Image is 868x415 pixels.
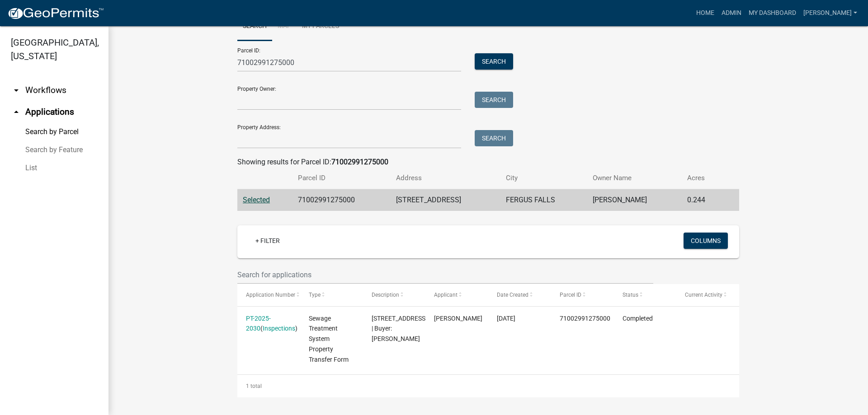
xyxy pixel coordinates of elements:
[246,292,295,298] span: Application Number
[587,189,681,211] td: [PERSON_NAME]
[434,315,482,322] span: Darin Bradley Muchow
[623,292,638,298] span: Status
[372,315,427,343] span: 142 HILLSIDE AVE W | Buyer: Darin Bradley Muchow
[297,12,344,41] a: My Parcels
[560,292,581,298] span: Parcel ID
[685,292,722,298] span: Current Activity
[500,168,587,189] th: City
[391,168,500,189] th: Address
[309,292,321,298] span: Type
[682,189,724,211] td: 0.244
[331,158,388,166] strong: 71002991275000
[300,284,363,306] datatable-header-cell: Type
[684,233,728,249] button: Columns
[560,315,610,322] span: 71002991275000
[309,315,349,363] span: Sewage Treatment System Property Transfer Form
[363,284,426,306] datatable-header-cell: Description
[11,107,22,117] i: arrow_drop_up
[434,292,458,298] span: Applicant
[391,189,500,211] td: [STREET_ADDRESS]
[488,284,551,306] datatable-header-cell: Date Created
[718,5,745,22] a: Admin
[237,284,300,306] datatable-header-cell: Application Number
[292,189,391,211] td: 71002991275000
[475,53,513,70] button: Search
[237,157,739,168] div: Showing results for Parcel ID:
[623,315,653,322] span: Completed
[497,292,528,298] span: Date Created
[682,168,724,189] th: Acres
[263,325,295,332] a: Inspections
[246,313,291,334] div: ( )
[497,315,515,322] span: 08/11/2025
[425,284,488,306] datatable-header-cell: Applicant
[693,5,718,22] a: Home
[745,5,800,22] a: My Dashboard
[475,92,513,108] button: Search
[11,85,22,96] i: arrow_drop_down
[500,189,587,211] td: FERGUS FALLS
[372,292,399,298] span: Description
[237,266,653,284] input: Search for applications
[614,284,677,306] datatable-header-cell: Status
[551,284,614,306] datatable-header-cell: Parcel ID
[475,130,513,146] button: Search
[587,168,681,189] th: Owner Name
[676,284,739,306] datatable-header-cell: Current Activity
[292,168,391,189] th: Parcel ID
[246,315,271,332] a: PT-2025-2030
[237,375,739,397] div: 1 total
[243,196,270,204] a: Selected
[237,12,272,41] a: Search
[800,5,861,22] a: [PERSON_NAME]
[248,233,287,249] a: + Filter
